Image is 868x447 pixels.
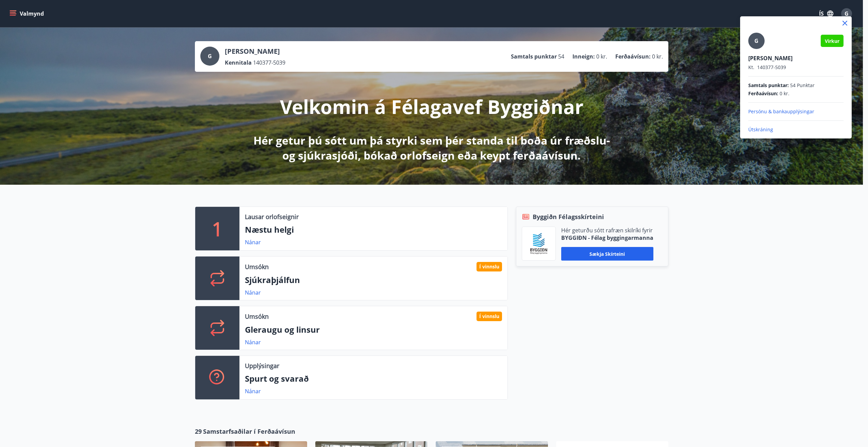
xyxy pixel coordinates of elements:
[748,90,778,97] span: Ferðaávísun :
[748,54,844,62] p: [PERSON_NAME]
[790,82,815,89] span: 54 Punktar
[748,108,844,115] p: Persónu & bankaupplýsingar
[780,90,789,97] span: 0 kr.
[754,37,758,45] span: G
[748,82,789,89] span: Samtals punktar :
[748,126,844,133] p: Útskráning
[748,64,754,70] span: Kt.
[825,38,839,44] span: Virkur
[748,64,844,71] p: 140377-5039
